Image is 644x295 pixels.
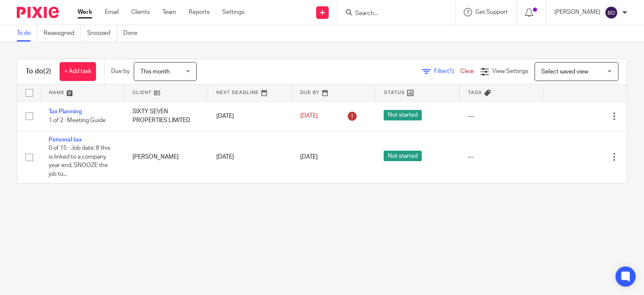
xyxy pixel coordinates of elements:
td: [PERSON_NAME] [124,131,208,183]
span: (1) [447,68,454,74]
input: Search [354,10,430,18]
span: 0 of 15 · Job date: If this is linked to a company year end, SNOOZE the job to... [49,146,110,178]
a: Snoozed [87,25,117,42]
a: Work [78,8,92,16]
span: Select saved view [541,69,588,75]
td: SIXTY SEVEN PROPERTIES LIMITED [124,101,208,131]
span: Tags [468,90,482,95]
div: --- [467,153,535,161]
img: svg%3E [605,6,618,19]
span: Filter [434,68,460,74]
a: Clients [131,8,150,16]
p: Due by [111,67,130,76]
a: Tax Planning [49,109,82,115]
a: Team [162,8,176,16]
a: Reassigned [44,25,81,42]
span: Not started [384,151,422,161]
span: [DATE] [300,154,318,160]
span: View Settings [492,68,528,74]
img: Pixie [17,7,59,18]
a: Email [105,8,119,16]
a: To do [17,25,37,42]
span: [DATE] [300,113,318,119]
p: [PERSON_NAME] [554,8,600,16]
td: [DATE] [208,101,292,131]
a: + Add task [60,62,96,81]
a: Clear [460,68,474,74]
a: Done [123,25,144,42]
span: This month [140,69,170,75]
a: Reports [189,8,210,16]
span: 1 of 2 · Meeting Guide [49,117,106,123]
td: [DATE] [208,131,292,183]
a: Settings [222,8,244,16]
h1: To do [26,67,51,76]
div: --- [467,112,535,120]
span: Get Support [475,9,508,15]
span: (2) [43,68,51,75]
span: Not started [384,110,422,120]
a: Personal tax [49,137,82,143]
